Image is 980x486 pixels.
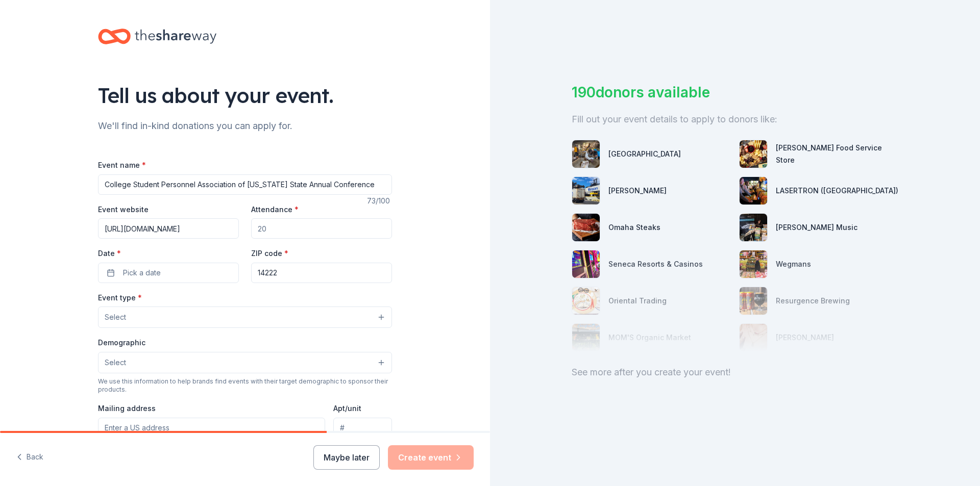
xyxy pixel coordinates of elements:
[98,204,149,215] label: Event website
[776,142,898,166] div: [PERSON_NAME] Food Service Store
[98,263,239,283] button: Pick a date
[16,447,43,468] button: Back
[333,418,392,438] input: #
[98,81,392,110] div: Tell us about your event.
[608,185,667,197] div: [PERSON_NAME]
[572,82,898,103] div: 190 donors available
[776,185,898,197] div: LASERTRON ([GEOGRAPHIC_DATA])
[105,356,126,369] span: Select
[367,195,392,207] div: 73 /100
[105,311,126,323] span: Select
[98,352,392,373] button: Select
[333,403,361,414] label: Apt/unit
[98,306,392,328] button: Select
[776,221,857,234] div: [PERSON_NAME] Music
[98,248,239,259] label: Date
[572,111,898,127] div: Fill out your event details to apply to donors like:
[251,204,299,215] label: Attendance
[608,221,660,234] div: Omaha Steaks
[98,118,392,134] div: We'll find in-kind donations you can apply for.
[313,445,380,470] button: Maybe later
[251,218,392,239] input: 20
[572,177,600,204] img: photo for Matson
[251,248,288,259] label: ZIP code
[572,214,600,241] img: photo for Omaha Steaks
[251,263,392,283] input: 12345 (U.S. only)
[98,160,146,170] label: Event name
[608,148,681,160] div: [GEOGRAPHIC_DATA]
[98,174,392,195] input: Spring Fundraiser
[98,338,145,348] label: Demographic
[98,293,142,303] label: Event type
[572,140,600,168] img: photo for Buffalo Museum of Science
[98,377,392,394] div: We use this information to help brands find events with their target demographic to sponsor their...
[572,364,898,380] div: See more after you create your event!
[98,403,156,414] label: Mailing address
[740,140,767,168] img: photo for Gordon Food Service Store
[98,218,239,239] input: https://www...
[98,418,325,438] input: Enter a US address
[123,267,161,279] span: Pick a date
[740,177,767,204] img: photo for LASERTRON (Buffalo)
[740,214,767,241] img: photo for Alfred Music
